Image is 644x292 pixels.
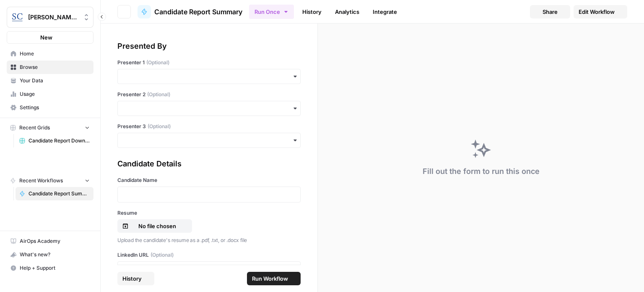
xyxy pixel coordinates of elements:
button: Share [530,5,570,18]
span: Your Data [20,77,90,84]
label: LinkedIn URL [117,251,301,259]
span: Recent Workflows [19,177,63,184]
button: Recent Grids [7,121,93,134]
label: Presenter 2 [117,91,301,98]
a: Analytics [330,5,364,18]
label: Candidate Name [117,176,301,184]
div: Fill out the form to run this once [423,166,540,177]
span: Home [20,50,90,58]
label: Presenter 3 [117,123,301,130]
a: Settings [7,101,93,114]
a: Candidate Report Download Sheet [16,134,93,147]
button: What's new? [7,248,93,261]
span: Candidate Report Summary [154,7,242,17]
span: Candidate Report Summary [29,190,90,197]
a: Integrate [368,5,402,18]
a: Candidate Report Summary [138,5,242,18]
span: Browse [20,63,90,71]
a: Candidate Report Summary [16,187,93,200]
span: Recent Grids [19,124,50,132]
button: Recent Workflows [7,174,93,187]
span: Usage [20,90,90,98]
span: (Optional) [146,59,169,66]
button: History [117,272,154,285]
div: What's new? [7,248,93,261]
button: No file chosen [117,219,192,233]
a: History [297,5,327,18]
span: AirOps Academy [20,237,90,245]
button: Help + Support [7,261,93,275]
p: Upload the candidate's resume as a .pdf, .txt, or .docx file [117,236,301,245]
div: Candidate Details [117,158,301,170]
span: Edit Workflow [579,8,615,16]
span: Share [543,8,558,16]
span: Settings [20,104,90,111]
button: Run Workflow [247,272,301,285]
a: Your Data [7,74,93,87]
p: No file chosen [130,222,184,230]
span: (Optional) [151,251,174,259]
label: Presenter 1 [117,59,301,66]
button: New [7,31,93,44]
span: Help + Support [20,264,90,272]
a: AirOps Academy [7,234,93,248]
img: Stanton Chase LA Logo [10,10,25,25]
a: Browse [7,61,93,74]
span: Candidate Report Download Sheet [29,137,90,145]
div: Presented By [117,40,301,52]
span: (Optional) [148,123,171,130]
label: Resume [117,209,301,217]
span: Run Workflow [252,274,288,283]
span: New [40,33,52,42]
span: [PERSON_NAME] LA [28,13,79,21]
span: History [122,274,142,283]
button: Workspace: Stanton Chase LA [7,7,93,28]
a: Home [7,47,93,61]
span: (Optional) [147,91,170,98]
a: Edit Workflow [574,5,627,18]
a: Usage [7,87,93,101]
button: Run Once [249,5,294,19]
